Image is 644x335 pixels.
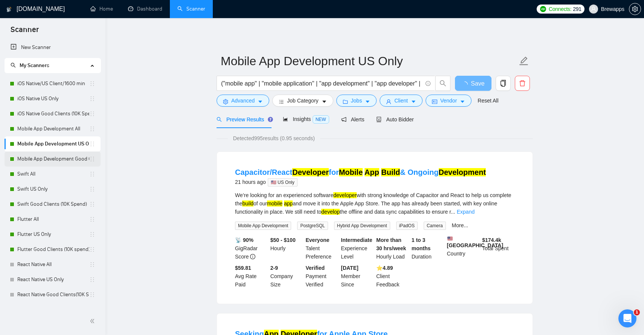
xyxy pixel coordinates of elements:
[333,192,357,198] mark: developer
[20,62,49,69] span: My Scanners
[283,116,288,122] span: area-chart
[5,151,101,167] li: Mobile App Development Good Clients (15K Spend)
[250,254,255,259] span: info-circle
[424,222,446,230] span: Camera
[235,177,486,187] div: 21 hours ago
[481,236,516,261] div: Total Spent
[519,56,529,66] span: edit
[223,99,228,104] span: setting
[235,168,486,176] a: Capacitor/ReactDeveloperforMobile App Build& OngoingDevelopment
[272,95,333,107] button: barsJob Categorycaret-down
[267,200,282,207] mark: mobile
[233,236,269,261] div: GigRadar Score
[341,265,358,271] b: [DATE]
[634,309,640,315] span: 1
[365,99,370,104] span: caret-down
[439,168,486,176] mark: Development
[5,121,101,136] li: Mobile App Development All
[89,96,95,102] span: holder
[5,106,101,121] li: iOS Native Good Clients (10K Spend)
[89,81,95,87] span: holder
[283,116,329,122] span: Insights
[339,236,375,261] div: Experience Level
[221,52,517,70] input: Scanner name...
[242,200,253,207] mark: build
[375,264,410,289] div: Client Feedback
[540,6,546,12] img: upwork-logo.png
[5,167,101,182] li: Swift All
[5,91,101,106] li: iOS Native US Only
[452,222,469,228] a: More...
[270,265,278,271] b: 2-9
[412,237,431,251] b: 1 to 3 months
[341,117,346,122] span: notification
[177,6,205,12] a: searchScanner
[462,81,471,87] span: loading
[284,200,293,207] mark: app
[269,264,304,289] div: Company Size
[17,182,89,197] a: Swift US Only
[17,121,89,136] a: Mobile App Development All
[17,167,89,182] a: Swift All
[375,236,410,261] div: Hourly Load
[629,6,641,12] span: setting
[365,168,379,176] mark: App
[217,116,271,122] span: Preview Results
[447,236,453,241] img: 🇺🇸
[591,6,596,12] span: user
[447,236,504,248] b: [GEOGRAPHIC_DATA]
[339,168,363,176] mark: Mobile
[89,201,95,207] span: holder
[89,111,95,117] span: holder
[89,171,95,177] span: holder
[89,231,95,237] span: holder
[376,265,393,271] b: ⭐️ 4.89
[386,99,391,104] span: user
[11,62,49,69] span: My Scanners
[629,6,641,12] a: setting
[339,264,375,289] div: Member Since
[17,212,89,227] a: Flutter All
[17,287,89,302] a: React Native Good Clients(10K Spend)
[89,141,95,147] span: holder
[128,6,162,12] a: dashboardDashboard
[297,222,328,230] span: PostgreSQL
[410,236,446,261] div: Duration
[17,76,89,91] a: iOS Native/US Client/1600 min
[376,116,414,122] span: Auto Bidder
[478,96,498,105] a: Reset All
[17,106,89,121] a: iOS Native Good Clients (10K Spend)
[89,156,95,162] span: holder
[321,209,340,215] mark: develop
[17,242,89,257] a: Flutter Good Clients (10K spend)
[17,136,89,151] a: Mobile App Development US Only
[17,91,89,106] a: iOS Native US Only
[618,309,636,327] iframe: Intercom live chat
[376,117,382,122] span: robot
[435,76,450,91] button: search
[235,222,291,230] span: Mobile App Development
[446,236,481,261] div: Country
[436,80,450,87] span: search
[279,99,284,104] span: bars
[336,95,377,107] button: folderJobscaret-down
[17,272,89,287] a: React Native US Only
[5,212,101,227] li: Flutter All
[380,95,423,107] button: userClientcaret-down
[233,264,269,289] div: Avg Rate Paid
[5,227,101,242] li: Flutter US Only
[304,264,340,289] div: Payment Verified
[496,76,511,91] button: copy
[90,6,113,12] a: homeHome
[306,237,330,243] b: Everyone
[11,40,95,55] a: New Scanner
[89,126,95,132] span: holder
[292,168,329,176] mark: Developer
[471,79,484,88] span: Save
[5,24,45,40] span: Scanner
[322,99,327,104] span: caret-down
[17,227,89,242] a: Flutter US Only
[287,96,318,105] span: Job Category
[549,5,571,13] span: Connects:
[17,257,89,272] a: React Native All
